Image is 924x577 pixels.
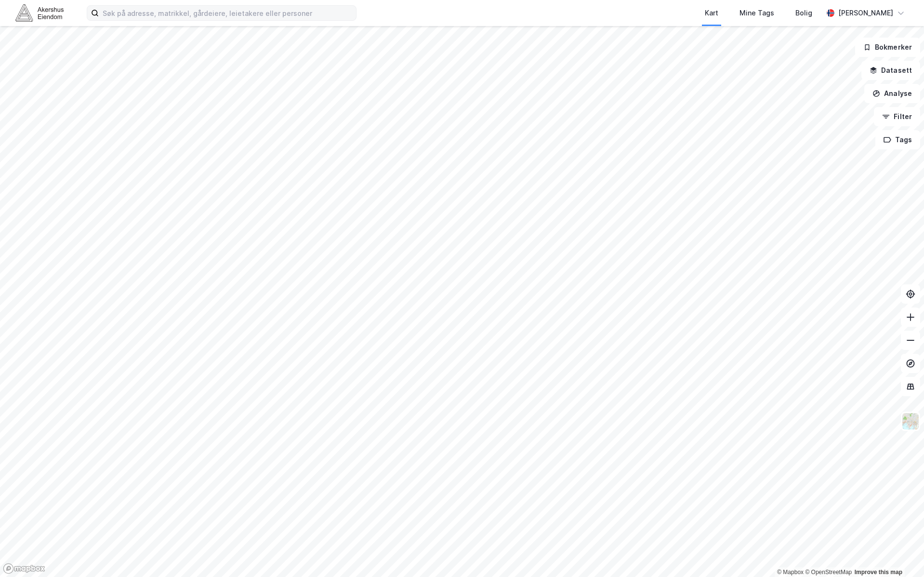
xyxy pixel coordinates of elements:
button: Analyse [864,84,920,103]
img: akershus-eiendom-logo.9091f326c980b4bce74ccdd9f866810c.svg [15,4,64,21]
div: Mine Tags [739,7,774,19]
a: Mapbox homepage [3,563,45,574]
div: [PERSON_NAME] [838,7,893,19]
div: Kontrollprogram for chat [876,531,924,577]
button: Tags [875,130,920,149]
iframe: Chat Widget [876,531,924,577]
img: Z [901,412,920,430]
a: Improve this map [855,569,902,576]
a: OpenStreetMap [805,569,852,576]
button: Bokmerker [855,38,920,57]
button: Filter [874,107,920,126]
a: Mapbox [777,569,804,576]
div: Kart [705,7,718,19]
div: Bolig [795,7,812,19]
input: Søk på adresse, matrikkel, gårdeiere, leietakere eller personer [99,6,356,20]
button: Datasett [861,61,920,80]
